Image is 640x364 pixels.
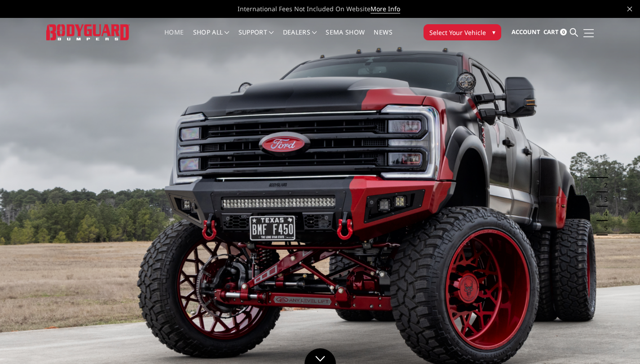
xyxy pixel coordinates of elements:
span: ▾ [492,27,495,37]
span: 0 [560,29,567,35]
button: Select Your Vehicle [424,24,501,40]
a: Account [512,20,540,44]
button: 1 of 5 [599,164,608,178]
button: 5 of 5 [599,221,608,235]
a: More Info [371,4,400,13]
a: Home [164,29,184,47]
a: Support [238,29,274,47]
button: 3 of 5 [599,192,608,207]
button: 4 of 5 [599,207,608,221]
span: Account [512,28,540,36]
a: SEMA Show [326,29,365,47]
a: Dealers [283,29,317,47]
button: 2 of 5 [599,178,608,192]
img: BODYGUARD BUMPERS [46,24,130,41]
a: Cart 0 [543,20,567,44]
span: Select Your Vehicle [429,28,486,37]
a: News [374,29,392,47]
a: shop all [193,29,230,47]
a: Click to Down [305,348,336,364]
span: Cart [543,28,559,36]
